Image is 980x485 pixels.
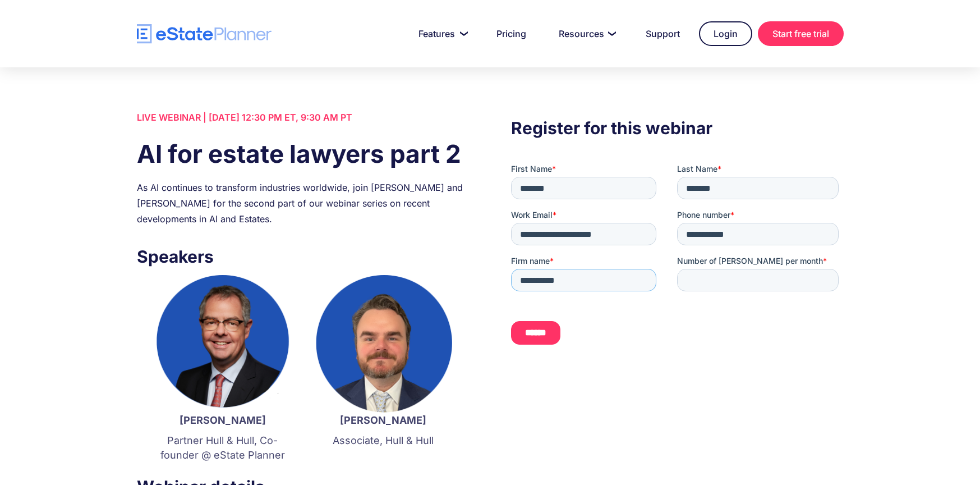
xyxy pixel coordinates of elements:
a: Pricing [483,22,540,45]
strong: [PERSON_NAME] [180,414,266,426]
a: Support [632,22,693,45]
a: home [137,24,272,44]
a: Resources [545,22,627,45]
strong: [PERSON_NAME] [340,414,426,426]
div: As AI continues to transform industries worldwide, join [PERSON_NAME] and [PERSON_NAME] for the s... [137,180,469,227]
h3: Speakers [137,244,469,269]
p: Partner Hull & Hull, Co-founder @ eState Planner [154,433,292,463]
a: Login [699,21,752,46]
a: Features [405,22,477,45]
h1: AI for estate lawyers part 2 [137,136,469,171]
div: LIVE WEBINAR | [DATE] 12:30 PM ET, 9:30 AM PT [137,109,469,125]
p: Associate, Hull & Hull [314,433,452,448]
a: Start free trial [758,21,844,46]
iframe: Form 0 [511,163,843,354]
h3: Register for this webinar [511,115,843,141]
